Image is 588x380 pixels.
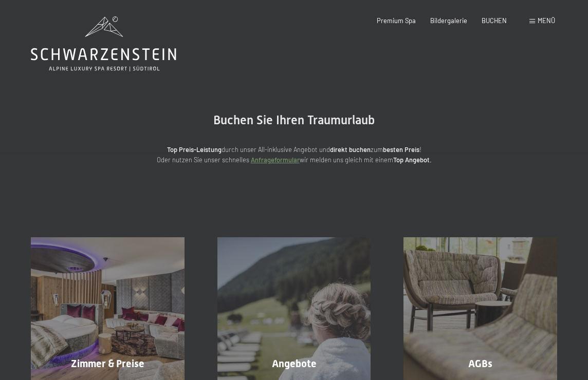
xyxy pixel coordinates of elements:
[213,113,375,127] span: Buchen Sie Ihren Traumurlaub
[393,156,432,164] strong: Top Angebot.
[272,357,317,370] span: Angebote
[468,357,492,370] span: AGBs
[482,16,507,25] a: BUCHEN
[430,16,467,25] a: Bildergalerie
[167,145,222,154] strong: Top Preis-Leistung
[377,16,416,25] a: Premium Spa
[383,145,419,154] strong: besten Preis
[251,156,300,164] a: Anfrageformular
[538,16,555,25] span: Menü
[71,357,144,370] span: Zimmer & Preise
[88,144,500,165] p: durch unser All-inklusive Angebot und zum ! Oder nutzen Sie unser schnelles wir melden uns gleich...
[330,145,371,154] strong: direkt buchen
